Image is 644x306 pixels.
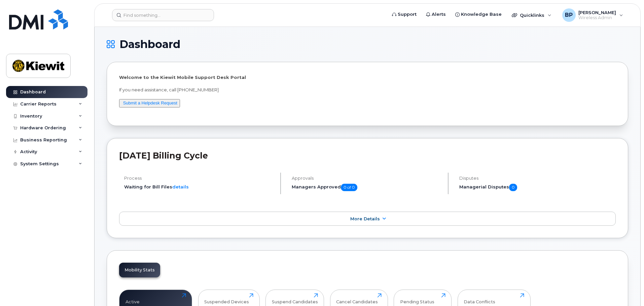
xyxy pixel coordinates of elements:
[341,184,357,191] span: 0 of 0
[350,216,380,221] span: More Details
[119,39,180,49] span: Dashboard
[119,150,616,161] h2: [DATE] Billing Cycle
[459,176,616,181] h4: Disputes
[272,293,318,304] div: Suspend Candidates
[615,277,639,301] iframe: Messenger Launcher
[464,293,495,304] div: Data Conflicts
[204,293,249,304] div: Suspended Devices
[119,99,180,107] button: Submit a Helpdesk Request
[292,176,442,181] h4: Approvals
[459,184,616,191] h5: Managerial Disputes
[292,184,442,191] h5: Managers Approved
[172,184,189,189] a: details
[400,293,434,304] div: Pending Status
[124,176,275,181] h4: Process
[123,100,177,105] a: Submit a Helpdesk Request
[124,184,275,190] li: Waiting for Bill Files
[119,74,616,81] p: Welcome to the Kiewit Mobile Support Desk Portal
[119,87,616,93] p: If you need assistance, call [PHONE_NUMBER]
[336,293,378,304] div: Cancel Candidates
[509,184,517,191] span: 0
[126,293,140,304] div: Active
